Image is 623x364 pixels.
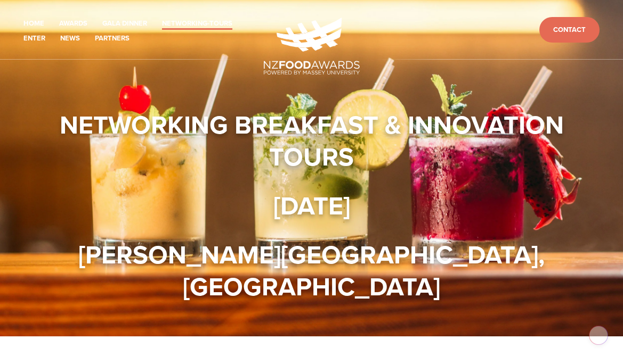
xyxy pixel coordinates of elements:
[162,18,232,30] a: Networking-Tours
[23,32,45,45] a: Enter
[23,18,44,30] a: Home
[95,32,130,45] a: Partners
[59,18,87,30] a: Awards
[102,18,147,30] a: Gala Dinner
[60,32,80,45] a: News
[78,236,551,305] strong: [PERSON_NAME][GEOGRAPHIC_DATA], [GEOGRAPHIC_DATA]
[60,106,570,175] strong: Networking Breakfast & Innovation Tours
[273,187,350,224] strong: [DATE]
[539,17,600,43] a: Contact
